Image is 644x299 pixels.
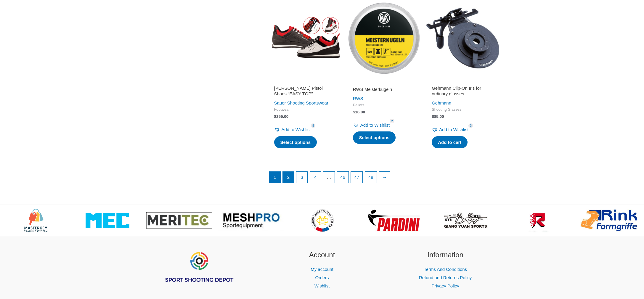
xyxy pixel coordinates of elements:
[432,126,468,134] a: Add to Wishlist
[274,114,277,119] span: $
[282,127,311,132] span: Add to Wishlist
[274,107,336,112] span: Footwear
[431,283,459,288] a: Privacy Policy
[269,171,500,186] nav: Product Pagination
[351,172,362,183] a: Page 47
[311,267,333,272] a: My account
[274,85,336,99] a: [PERSON_NAME] Pistol Shoes “EASY TOP”
[353,78,415,85] iframe: Customer reviews powered by Trustpilot
[311,123,316,128] span: 8
[268,250,376,261] h2: Account
[360,123,390,128] span: Add to Wishlist
[391,250,500,261] h2: Information
[432,85,494,97] h2: Gehmann Clip-On Iris for ordinary glasses
[390,119,394,123] span: 2
[353,86,415,92] h2: RWS Meisterkugeln
[353,121,390,129] a: Add to Wishlist
[432,85,494,99] a: Gehmann Clip-On Iris for ordinary glasses
[296,172,308,183] a: Page 3
[353,110,355,114] span: $
[426,1,499,74] img: Gehmann Clip-On Iris
[353,110,365,114] bdi: 16.00
[365,172,377,183] a: Page 48
[274,100,328,105] a: Sauer Shooting Sportswear
[274,136,317,149] a: Select options for “SAUER Pistol Shoes "EASY TOP"”
[432,100,451,105] a: Gehmann
[353,86,415,94] a: RWS Meisterkugeln
[439,127,468,132] span: Add to Wishlist
[268,265,376,290] nav: Account
[269,172,281,183] span: Page 1
[268,250,376,290] aside: Footer Widget 2
[274,85,336,97] h2: [PERSON_NAME] Pistol Shoes “EASY TOP”
[419,275,472,280] a: Refund and Returns Policy
[391,250,500,290] aside: Footer Widget 3
[283,172,294,183] a: Page 2
[353,96,363,101] a: RWS
[432,136,468,149] a: Add to cart: “Gehmann Clip-On Iris for ordinary glasses”
[353,103,415,108] span: Pellets
[379,172,390,183] a: →
[468,123,473,128] span: 3
[274,114,289,119] bdi: 255.00
[274,126,311,134] a: Add to Wishlist
[432,114,434,119] span: $
[391,265,500,290] nav: Information
[310,172,321,183] a: Page 4
[348,1,420,74] img: RWS Meisterkugeln
[424,267,467,272] a: Terms And Conditions
[353,131,396,144] a: Select options for “RWS Meisterkugeln”
[432,107,494,112] span: Shooting Glasses
[144,250,253,298] aside: Footer Widget 1
[274,78,336,85] iframe: Customer reviews powered by Trustpilot
[269,1,342,74] img: SAUER Pistol Shoes "EASY TOP"
[315,275,329,280] a: Orders
[314,283,330,288] a: Wishlist
[432,114,444,119] bdi: 85.00
[323,172,335,183] span: …
[337,172,349,183] a: Page 46
[432,78,494,85] iframe: Customer reviews powered by Trustpilot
